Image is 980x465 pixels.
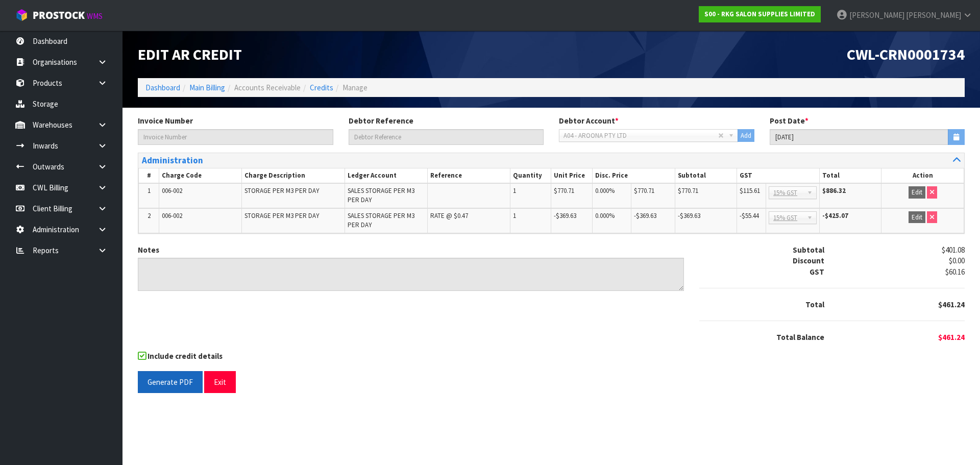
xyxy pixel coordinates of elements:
button: Add [738,129,754,142]
span: $461.24 [938,300,965,309]
th: Disc. Price [593,168,675,183]
th: # [139,168,159,183]
span: 2 [148,211,151,220]
span: $461.24 [938,332,965,342]
span: 0.000 [595,211,609,220]
span: A04 - AROONA PTY LTD [563,130,718,142]
span: 1 [513,211,516,220]
button: Edit [909,211,925,224]
span: $115.61 [740,186,760,195]
strong: S00 - RKG SALON SUPPLIES LIMITED [704,10,815,18]
span: $770.71 [554,186,574,195]
span: 006-002 [162,211,182,220]
label: Debtor Account [559,115,619,126]
span: $0.00 [949,256,965,265]
span: $770.71 [678,186,698,195]
strong: GST [810,267,824,277]
span: SALES STORAGE PER M3 PER DAY [348,186,414,204]
a: S00 - RKG SALON SUPPLIES LIMITED [699,6,821,22]
span: $770.71 [634,186,654,195]
th: Charge Code [159,168,242,183]
span: Edit AR Credit [138,44,242,64]
th: Charge Description [242,168,345,183]
button: Exit [204,371,236,393]
small: WMS [87,11,103,21]
label: Notes [138,244,159,255]
button: Generate PDF [138,371,203,393]
a: Credits [310,83,333,92]
td: % [593,208,631,233]
a: Main Billing [189,83,225,92]
th: Subtotal [675,168,737,183]
th: Action [881,168,964,183]
strong: -$425.07 [822,211,848,220]
span: 15% GST [773,212,803,224]
strong: Subtotal [793,245,824,255]
span: STORAGE PER M3 PER DAY [244,211,319,220]
strong: $886.32 [822,186,846,195]
strong: Total Balance [776,332,824,342]
span: Accounts Receivable [234,83,301,92]
th: Total [819,168,881,183]
span: -$369.63 [678,211,700,220]
input: Debtor Reference [349,129,544,145]
img: cube-alt.png [15,9,28,21]
span: RATE @ $0.47 [430,211,468,220]
th: Unit Price [551,168,593,183]
span: 1 [513,186,516,195]
th: GST [737,168,820,183]
strong: Include credit details [148,351,223,361]
span: [PERSON_NAME] [906,10,961,20]
strong: Total [805,300,824,309]
span: $60.16 [945,267,965,277]
span: STORAGE PER M3 PER DAY [244,186,319,195]
span: -$55.44 [740,211,759,220]
span: ProStock [33,9,85,22]
input: Date Posted [770,129,949,145]
label: Post Date [770,115,808,126]
td: % [593,183,631,208]
span: -$369.63 [634,211,656,220]
span: [PERSON_NAME] [849,10,904,20]
a: Administration [142,156,961,165]
span: 1 [148,186,151,195]
th: Reference [427,168,510,183]
span: Manage [342,83,367,92]
span: SALES STORAGE PER M3 PER DAY [348,211,414,229]
input: Invoice Number [138,129,333,145]
h3: Administration [142,156,544,165]
label: Invoice Number [138,115,193,126]
span: 0.000 [595,186,609,195]
th: Quantity [510,168,551,183]
th: Ledger Account [345,168,428,183]
span: CWL-CRN0001734 [847,44,965,64]
span: -$369.63 [554,211,576,220]
strong: Discount [793,256,824,265]
span: 006-002 [162,186,182,195]
button: Edit [909,186,925,199]
span: $401.08 [942,245,965,255]
label: Debtor Reference [349,115,413,126]
span: 15% GST [773,187,803,199]
a: Dashboard [145,83,180,92]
